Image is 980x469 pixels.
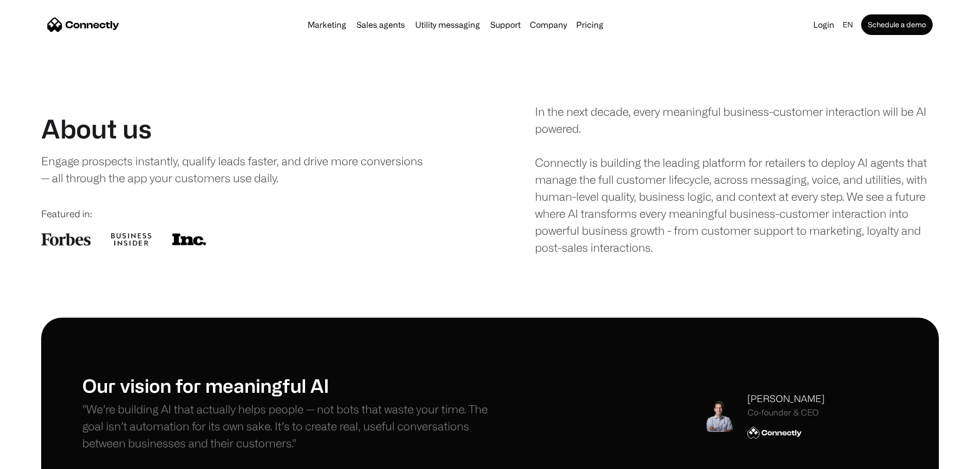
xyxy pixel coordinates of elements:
[41,207,445,221] div: Featured in:
[747,392,825,406] div: [PERSON_NAME]
[747,408,825,418] div: Co-founder & CEO
[839,18,859,32] div: en
[861,14,933,35] a: Schedule a demo
[47,17,119,32] a: home
[535,103,939,256] div: In the next decade, every meaningful business-customer interaction will be AI powered. Connectly ...
[530,18,567,32] div: Company
[572,21,608,29] a: Pricing
[843,18,853,32] div: en
[304,21,350,29] a: Marketing
[352,21,409,29] a: Sales agents
[21,451,62,465] ul: Language list
[809,18,839,32] a: Login
[41,152,425,186] div: Engage prospects instantly, qualify leads faster, and drive more conversions — all through the ap...
[411,21,484,29] a: Utility messaging
[82,374,490,396] h1: Our vision for meaningful AI
[10,450,62,465] aside: Language selected: English
[82,401,490,451] p: "We’re building AI that actually helps people — not bots that waste your time. The goal isn’t aut...
[486,21,525,29] a: Support
[527,18,570,32] div: Company
[41,113,152,144] h1: About us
